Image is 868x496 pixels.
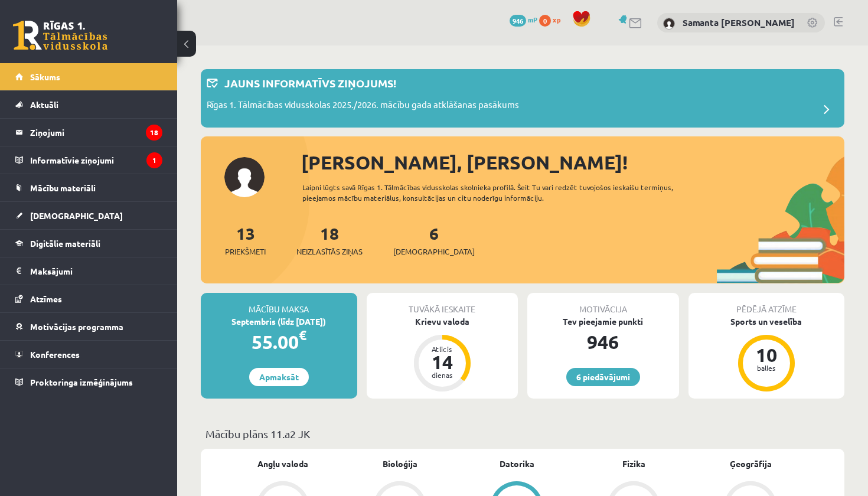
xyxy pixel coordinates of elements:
a: Bioloģija [383,458,417,470]
span: Motivācijas programma [30,321,123,332]
span: Neizlasītās ziņas [296,246,363,257]
span: Digitālie materiāli [30,238,100,249]
div: Tuvākā ieskaite [367,293,518,315]
span: Priekšmeti [225,246,266,257]
legend: Maksājumi [30,257,162,285]
a: Motivācijas programma [15,313,162,340]
a: 946 mP [510,15,537,24]
a: Aktuāli [15,91,162,118]
div: Septembris (līdz [DATE]) [201,315,357,328]
i: 1 [146,152,162,168]
a: Fizika [622,458,645,470]
div: dienas [425,371,460,378]
a: Maksājumi [15,257,162,285]
a: Mācību materiāli [15,174,162,201]
span: Konferences [30,349,80,360]
a: Apmaksāt [249,368,309,386]
span: Proktoringa izmēģinājums [30,377,133,387]
div: Tev pieejamie punkti [527,315,679,328]
div: 946 [527,328,679,356]
p: Mācību plāns 11.a2 JK [205,426,840,442]
p: Jauns informatīvs ziņojums! [224,75,396,91]
div: [PERSON_NAME], [PERSON_NAME]! [301,148,844,177]
a: 13Priekšmeti [225,223,266,257]
span: [DEMOGRAPHIC_DATA] [30,210,123,221]
span: € [299,327,306,344]
a: Rīgas 1. Tālmācības vidusskola [13,21,107,50]
span: [DEMOGRAPHIC_DATA] [393,246,475,257]
span: 0 [539,15,551,27]
i: 18 [146,125,162,141]
a: Ģeogrāfija [730,458,772,470]
div: Pēdējā atzīme [688,293,845,315]
div: 14 [425,353,460,371]
a: 18Neizlasītās ziņas [296,223,363,257]
a: Krievu valoda Atlicis 14 dienas [367,315,518,393]
a: Sports un veselība 10 balles [688,315,845,393]
span: Mācību materiāli [30,182,96,193]
a: Jauns informatīvs ziņojums! Rīgas 1. Tālmācības vidusskolas 2025./2026. mācību gada atklāšanas pa... [207,75,838,122]
a: Informatīvie ziņojumi1 [15,146,162,174]
span: 946 [510,15,526,27]
div: 10 [749,345,784,364]
p: Rīgas 1. Tālmācības vidusskolas 2025./2026. mācību gada atklāšanas pasākums [207,98,519,115]
div: 55.00 [201,328,357,356]
a: Proktoringa izmēģinājums [15,368,162,396]
span: Atzīmes [30,293,62,304]
a: Ziņojumi18 [15,119,162,146]
a: Konferences [15,341,162,368]
a: Samanta [PERSON_NAME] [683,17,795,28]
div: Atlicis [425,345,460,353]
span: Aktuāli [30,99,58,110]
a: [DEMOGRAPHIC_DATA] [15,202,162,229]
legend: Ziņojumi [30,119,162,146]
a: Atzīmes [15,285,162,312]
a: Angļu valoda [257,458,308,470]
a: 0 xp [539,15,566,24]
div: Mācību maksa [201,293,357,315]
div: balles [749,364,784,371]
span: xp [553,15,560,24]
span: mP [528,15,537,24]
img: Samanta Estere Voitova [663,18,675,30]
div: Krievu valoda [367,315,518,328]
a: Datorika [500,458,534,470]
div: Laipni lūgts savā Rīgas 1. Tālmācības vidusskolas skolnieka profilā. Šeit Tu vari redzēt tuvojošo... [302,182,688,203]
a: Digitālie materiāli [15,230,162,257]
a: 6 piedāvājumi [566,368,640,386]
legend: Informatīvie ziņojumi [30,146,162,174]
span: Sākums [30,71,60,82]
a: 6[DEMOGRAPHIC_DATA] [393,223,475,257]
div: Sports un veselība [688,315,845,328]
div: Motivācija [527,293,679,315]
a: Sākums [15,63,162,90]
